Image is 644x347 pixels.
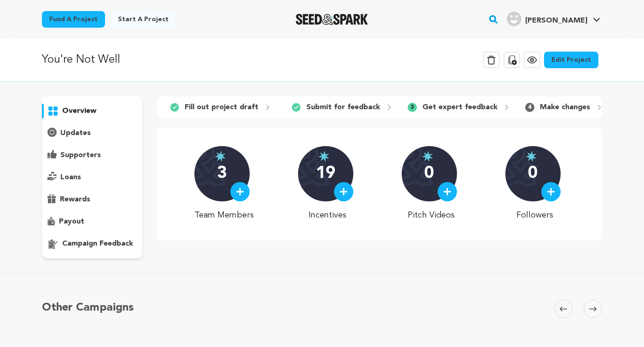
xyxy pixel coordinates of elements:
p: Make changes [540,102,590,113]
button: payout [42,214,142,229]
p: You're Not Well [42,52,120,68]
p: campaign feedback [62,238,133,249]
button: updates [42,126,142,141]
p: Followers [505,209,565,222]
a: Seed&Spark Homepage [296,14,368,25]
p: supporters [60,150,101,161]
p: rewards [60,194,90,205]
div: Jamison A.'s Profile [507,12,587,26]
p: loans [60,172,81,183]
img: plus.svg [340,188,348,196]
h5: Other Campaigns [42,300,134,316]
p: Get expert feedback [422,102,498,113]
p: 0 [528,165,538,183]
button: supporters [42,148,142,163]
span: [PERSON_NAME] [525,17,587,24]
p: Pitch Videos [402,209,461,222]
img: plus.svg [236,188,244,196]
p: Team Members [194,209,254,222]
p: overview [62,106,96,117]
p: Incentives [298,209,357,222]
a: Start a project [111,11,176,28]
p: updates [60,128,91,139]
p: payout [59,216,84,227]
img: Seed&Spark Logo Dark Mode [296,14,368,25]
span: 3 [408,103,417,112]
span: Jamison A.'s Profile [505,10,602,29]
a: Edit Project [544,52,598,68]
a: Fund a project [42,11,105,28]
a: Jamison A.'s Profile [505,10,602,26]
p: 19 [316,165,335,183]
img: plus.svg [443,188,451,196]
p: Fill out project draft [185,102,258,113]
p: 3 [217,165,227,183]
button: rewards [42,192,142,207]
img: user.png [507,12,521,26]
button: overview [42,104,142,118]
button: loans [42,170,142,185]
button: campaign feedback [42,236,142,251]
p: 0 [424,165,434,183]
span: 4 [525,103,534,112]
img: plus.svg [547,188,555,196]
p: Submit for feedback [306,102,380,113]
